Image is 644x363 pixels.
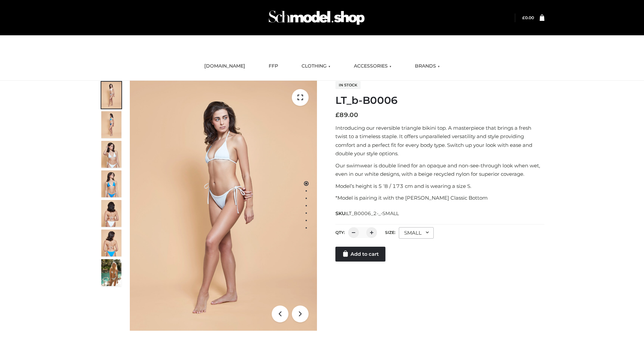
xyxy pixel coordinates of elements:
img: ArielClassicBikiniTop_CloudNine_AzureSky_OW114ECO_4-scaled.jpg [101,170,121,197]
img: Arieltop_CloudNine_AzureSky2.jpg [101,259,121,286]
img: ArielClassicBikiniTop_CloudNine_AzureSky_OW114ECO_1 [130,81,317,331]
a: £0.00 [522,15,534,20]
a: [DOMAIN_NAME] [199,59,250,74]
a: ACCESSORIES [349,59,396,74]
span: £ [522,15,525,20]
bdi: 89.00 [335,111,358,119]
p: Our swimwear is double lined for an opaque and non-see-through look when wet, even in our white d... [335,161,544,178]
label: QTY: [335,230,345,235]
a: FFP [264,59,283,74]
h1: LT_b-B0006 [335,94,544,107]
p: Model’s height is 5 ‘8 / 173 cm and is wearing a size S. [335,182,544,191]
p: Introducing our reversible triangle bikini top. A masterpiece that brings a fresh twist to a time... [335,124,544,158]
span: LT_B0006_2-_-SMALL [346,210,399,216]
img: ArielClassicBikiniTop_CloudNine_AzureSky_OW114ECO_1-scaled.jpg [101,82,121,109]
span: SKU: [335,209,399,217]
img: Schmodel Admin 964 [266,4,367,31]
img: ArielClassicBikiniTop_CloudNine_AzureSky_OW114ECO_3-scaled.jpg [101,141,121,168]
p: *Model is pairing it with the [PERSON_NAME] Classic Bottom [335,194,544,202]
a: CLOTHING [297,59,335,74]
bdi: 0.00 [522,15,534,20]
img: ArielClassicBikiniTop_CloudNine_AzureSky_OW114ECO_7-scaled.jpg [101,200,121,227]
a: Add to cart [335,247,385,261]
img: ArielClassicBikiniTop_CloudNine_AzureSky_OW114ECO_2-scaled.jpg [101,111,121,138]
span: £ [335,111,339,119]
span: In stock [335,81,361,89]
label: Size: [385,230,395,235]
img: ArielClassicBikiniTop_CloudNine_AzureSky_OW114ECO_8-scaled.jpg [101,230,121,256]
div: SMALL [399,227,434,239]
a: BRANDS [410,59,445,74]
